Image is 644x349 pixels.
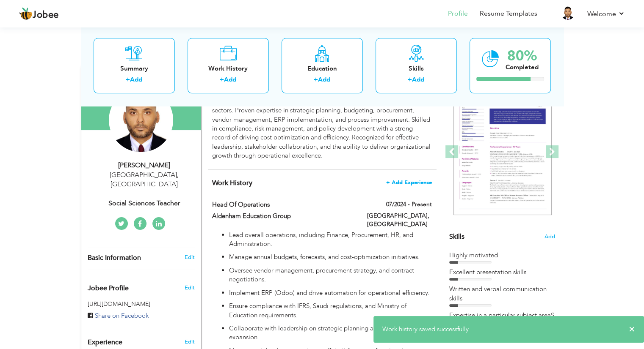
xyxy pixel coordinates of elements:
a: Resume Templates [480,9,537,19]
span: Skills [449,232,464,241]
div: Dynamic Operations Leader with 13+ years of experience in managing cross-functional operations ac... [212,88,431,160]
img: MUHAMMAD RIZWAN [109,88,173,152]
div: Written and verbal communication skills [449,285,555,303]
h5: [URL][DOMAIN_NAME] [88,301,195,307]
div: Completed [506,63,539,72]
span: Experience [88,339,122,346]
label: + [314,76,318,85]
a: Add [224,76,236,84]
p: Lead overall operations, including Finance, Procurement, HR, and Administration. [229,231,431,249]
p: Ensure compliance with IFRS, Saudi regulations, and Ministry of Education requirements. [229,302,431,320]
label: Head of Operations [212,200,354,209]
span: Jobee [33,11,59,20]
a: Edit [184,254,194,261]
a: Welcome [587,9,625,19]
div: Highly motivated [449,251,555,260]
div: Skills [382,64,450,73]
img: Profile Img [561,6,575,20]
a: Profile [448,9,468,19]
p: Manage annual budgets, forecasts, and cost-optimization initiatives. [229,253,431,262]
p: Collaborate with leadership on strategic planning and school expansion. [229,324,431,342]
div: Excellent presentation skills [449,268,555,277]
div: 80% [506,49,539,63]
label: + [408,76,412,85]
span: Edit [184,284,194,292]
span: , [177,170,179,180]
div: Social Sciences Teacher [88,199,201,208]
span: Share on Facebook [95,311,149,320]
label: + [126,76,130,85]
a: Add [130,76,142,84]
label: [GEOGRAPHIC_DATA], [GEOGRAPHIC_DATA] [367,212,432,229]
span: Jobee Profile [88,285,129,292]
img: jobee.io [19,7,33,21]
a: Edit [184,338,194,346]
span: Work History [212,178,252,188]
p: Oversee vendor management, procurement strategy, and contract negotiations. [229,266,431,284]
p: Implement ERP (Odoo) and drive automation for operational efficiency. [229,289,431,297]
h4: This helps to show the companies you have worked for. [212,179,431,187]
a: Add [318,76,330,84]
span: × [629,325,635,333]
span: + Add Experience [386,180,432,185]
label: Aldenham Education Group [212,212,354,221]
span: Basic Information [88,254,141,262]
div: Work History [194,64,262,73]
div: [GEOGRAPHIC_DATA] [GEOGRAPHIC_DATA] [88,170,201,190]
label: + [220,76,224,85]
a: Add [412,76,424,84]
div: [PERSON_NAME] [88,161,201,170]
div: Expertise in a particular subject areaS [449,311,555,320]
label: 07/2024 - Present [386,200,432,209]
a: Jobee [19,7,59,21]
span: Add [544,233,555,241]
span: Work history saved successfully. [382,325,470,333]
div: Education [288,64,356,73]
div: Summary [100,64,168,73]
div: Enhance your career by creating a custom URL for your Jobee public profile. [81,275,201,297]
